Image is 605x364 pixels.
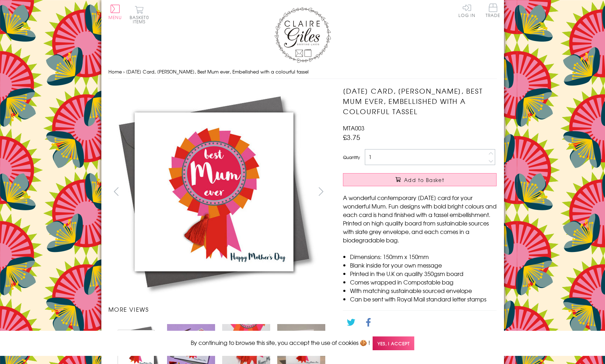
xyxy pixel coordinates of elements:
[350,261,497,269] li: Blank inside for your own message
[108,14,122,20] span: Menu
[458,4,475,17] a: Log In
[133,14,149,25] span: 0 items
[343,86,497,116] h1: [DATE] Card, [PERSON_NAME], Best Mum ever, Embellished with a colourful tassel
[274,7,331,63] img: Claire Giles Greetings Cards
[486,4,500,17] span: Trade
[350,252,497,261] li: Dimensions: 150mm x 150mm
[123,68,125,75] span: ›
[404,176,444,183] span: Add to Basket
[343,124,364,132] span: MTA003
[108,183,124,199] button: prev
[343,193,497,244] p: A wonderful contemporary [DATE] card for your wonderful Mum. Fun designs with bold bright colours...
[350,286,497,295] li: With matching sustainable sourced envelope
[108,305,329,313] h3: More views
[108,65,497,79] nav: breadcrumbs
[130,6,149,24] button: Basket0 items
[108,5,122,19] button: Menu
[343,173,497,186] button: Add to Basket
[108,68,122,75] a: Home
[313,183,329,199] button: next
[343,132,360,142] span: £3.75
[329,86,541,298] img: Mother's Day Card, Rosette, Best Mum ever, Embellished with a colourful tassel
[126,68,309,75] span: [DATE] Card, [PERSON_NAME], Best Mum ever, Embellished with a colourful tassel
[373,336,414,350] span: Yes, I accept
[350,295,497,303] li: Can be sent with Royal Mail standard letter stamps
[108,86,320,298] img: Mother's Day Card, Rosette, Best Mum ever, Embellished with a colourful tassel
[486,4,500,19] a: Trade
[350,269,497,278] li: Printed in the U.K on quality 350gsm board
[350,278,497,286] li: Comes wrapped in Compostable bag
[343,154,360,160] label: Quantity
